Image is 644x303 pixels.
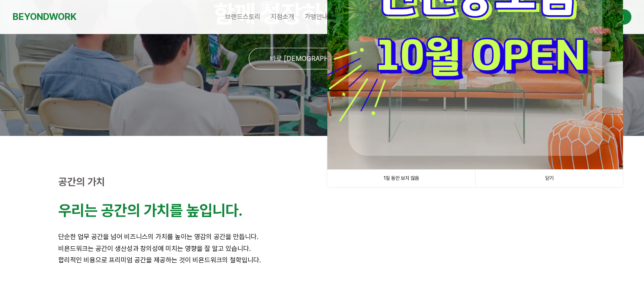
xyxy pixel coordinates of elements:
span: 지점소개 [271,13,294,21]
a: 1일 동안 보지 않음 [327,170,475,187]
a: 지점소개 [266,6,299,28]
a: 브랜드스토리 [220,6,266,28]
a: BEYONDWORK [13,9,76,25]
span: 브랜드스토리 [225,13,261,21]
p: 합리적인 비용으로 프리미엄 공간을 제공하는 것이 비욘드워크의 철학입니다. [58,254,586,266]
span: 가맹안내 [304,13,328,21]
a: 가맹안내 [299,6,333,28]
p: 비욘드워크는 공간이 생산성과 창의성에 미치는 영향을 잘 알고 있습니다. [58,243,586,254]
a: 닫기 [475,170,623,187]
p: 단순한 업무 공간을 넘어 비즈니스의 가치를 높이는 영감의 공간을 만듭니다. [58,231,586,242]
strong: 공간의 가치 [58,176,105,188]
strong: 우리는 공간의 가치를 높입니다. [58,201,242,220]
